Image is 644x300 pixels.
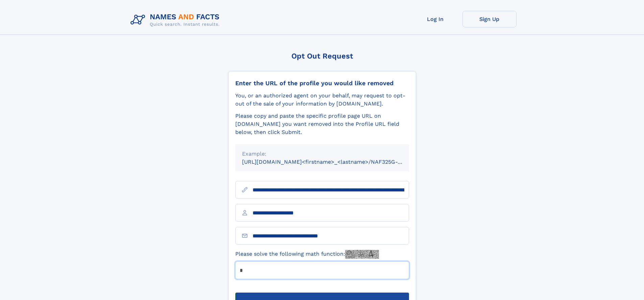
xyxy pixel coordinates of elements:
[235,79,409,87] div: Enter the URL of the profile you would like removed
[235,92,409,108] div: You, or an authorized agent on your behalf, may request to opt-out of the sale of your informatio...
[408,11,462,27] a: Log In
[128,11,225,29] img: Logo Names and Facts
[242,159,422,165] small: [URL][DOMAIN_NAME]<firstname>_<lastname>/NAF325G-xxxxxxxx
[235,112,409,136] div: Please copy and paste the specific profile page URL on [DOMAIN_NAME] you want removed into the Pr...
[462,11,517,27] a: Sign Up
[228,52,416,60] div: Opt Out Request
[235,250,379,259] label: Please solve the following math function:
[242,150,402,158] div: Example:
